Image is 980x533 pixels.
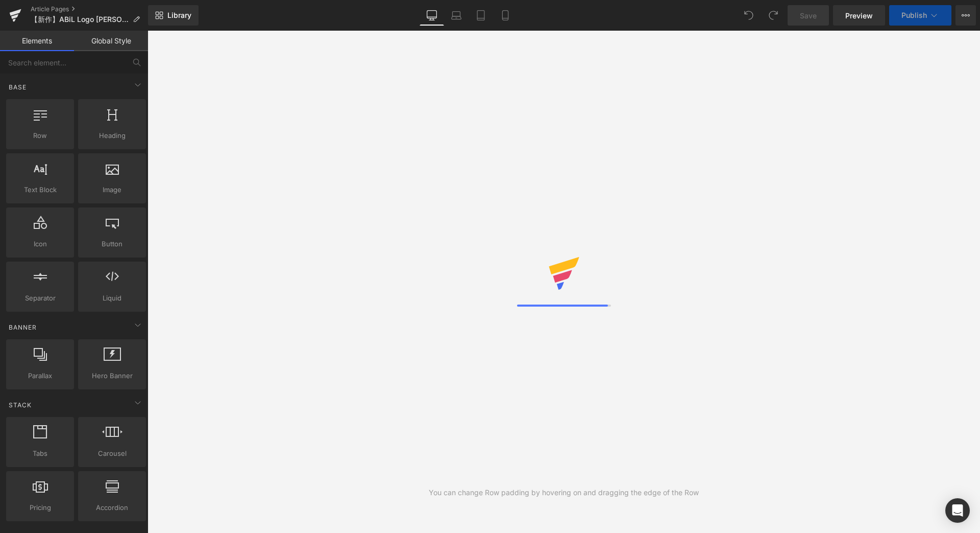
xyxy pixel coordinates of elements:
span: Parallax [9,370,71,381]
span: Pricing [9,502,71,513]
span: Carousel [81,448,143,459]
div: You can change Row padding by hovering on and dragging the edge of the Row [429,487,699,498]
span: Icon [9,239,71,249]
button: Undo [739,5,759,26]
a: Article Pages [31,5,148,13]
span: 【新作】ABiL Logo [PERSON_NAME]｜秋冬の定番にしたい裏パイルパーカー登場 [31,15,129,24]
span: Text Block [9,184,71,195]
a: Desktop [420,5,444,26]
button: More [955,5,976,26]
span: Save [800,10,817,21]
span: Library [167,11,191,20]
span: Row [9,130,71,141]
span: Preview [845,10,873,21]
a: Laptop [444,5,469,26]
span: Base [8,82,28,92]
span: Accordion [81,502,143,513]
a: Global Style [74,31,148,51]
a: Preview [833,5,885,26]
span: Liquid [81,293,143,304]
span: Publish [901,11,927,19]
span: Separator [9,293,71,304]
span: Hero Banner [81,370,143,381]
span: Button [81,239,143,249]
a: Mobile [493,5,518,26]
span: Stack [8,400,33,410]
a: Tablet [469,5,493,26]
button: Publish [889,5,951,26]
span: Tabs [9,448,71,459]
span: Image [81,184,143,195]
a: New Library [148,5,199,26]
span: Heading [81,130,143,141]
button: Redo [763,5,783,26]
div: Open Intercom Messenger [945,498,970,523]
span: Banner [8,322,38,332]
